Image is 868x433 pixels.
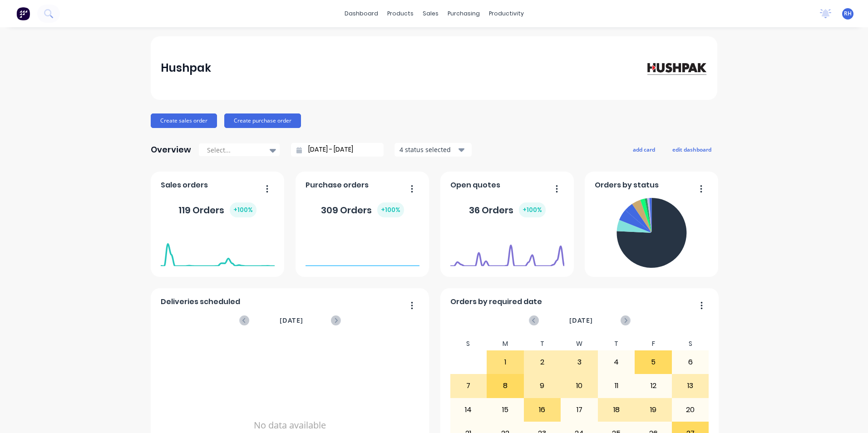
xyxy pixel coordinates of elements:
[524,399,561,421] div: 16
[443,7,484,20] div: purchasing
[635,399,671,421] div: 19
[395,143,472,157] button: 4 status selected
[487,337,524,350] div: M
[672,351,709,374] div: 6
[844,10,852,18] span: RH
[487,351,523,374] div: 1
[598,399,635,421] div: 18
[569,315,593,325] span: [DATE]
[672,399,709,421] div: 20
[487,374,523,397] div: 8
[484,7,528,20] div: productivity
[561,374,597,397] div: 10
[627,143,661,155] button: add card
[635,337,672,350] div: F
[151,141,191,159] div: Overview
[450,399,487,421] div: 14
[672,337,709,350] div: S
[644,60,707,76] img: Hushpak
[151,113,217,128] button: Create sales order
[16,7,30,20] img: Factory
[161,296,240,307] span: Deliveries scheduled
[450,374,487,397] div: 7
[306,180,369,191] span: Purchase orders
[561,337,598,350] div: W
[666,143,717,155] button: edit dashboard
[230,202,256,217] div: + 100 %
[161,180,208,191] span: Sales orders
[524,337,561,350] div: T
[340,7,383,20] a: dashboard
[561,351,597,374] div: 3
[469,202,546,217] div: 36 Orders
[635,374,671,397] div: 12
[399,145,457,154] div: 4 status selected
[178,202,256,217] div: 119 Orders
[524,351,561,374] div: 2
[598,351,635,374] div: 4
[487,399,523,421] div: 15
[561,399,597,421] div: 17
[383,7,418,20] div: products
[161,59,211,77] div: Hushpak
[598,337,635,350] div: T
[377,202,404,217] div: + 100 %
[519,202,546,217] div: + 100 %
[598,374,635,397] div: 11
[224,113,301,128] button: Create purchase order
[635,351,671,374] div: 5
[672,374,709,397] div: 13
[524,374,561,397] div: 9
[450,180,500,191] span: Open quotes
[595,180,659,191] span: Orders by status
[450,337,487,350] div: S
[418,7,443,20] div: sales
[280,315,303,325] span: [DATE]
[321,202,404,217] div: 309 Orders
